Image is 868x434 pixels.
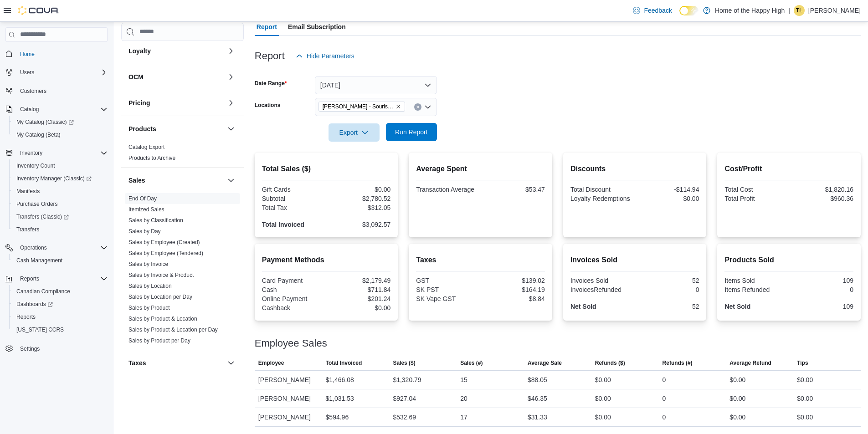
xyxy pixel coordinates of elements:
div: $1,031.53 [326,393,354,404]
span: Users [20,69,34,76]
h2: Products Sold [724,255,853,266]
span: Inventory Count [13,160,108,171]
span: Sales by Classification [128,217,183,224]
div: Transaction Average [416,186,478,193]
a: Products to Archive [128,155,175,161]
div: -$114.94 [637,186,699,193]
div: $88.05 [528,374,547,385]
input: Dark Mode [679,6,699,15]
button: My Catalog (Beta) [9,128,111,141]
span: Refunds (#) [663,359,693,367]
label: Locations [255,102,281,109]
a: Sales by Location per Day [128,294,192,300]
div: Total Discount [570,186,633,193]
span: Manifests [13,186,108,197]
span: Feedback [644,6,672,15]
button: Products [226,123,236,134]
button: Taxes [226,357,236,368]
span: Inventory Count [16,162,55,169]
button: Manifests [9,185,111,198]
button: Catalog [2,103,111,116]
span: Sales by Location [128,282,172,290]
button: [US_STATE] CCRS [9,323,111,336]
div: $1,466.08 [326,374,354,385]
div: 109 [791,303,853,310]
a: Sales by Product & Location [128,316,197,322]
button: Reports [9,311,111,323]
button: Pricing [226,97,236,108]
div: Gift Cards [262,186,324,193]
a: Manifests [13,186,43,197]
div: $8.84 [483,295,545,302]
span: Cash Management [16,257,62,264]
span: Employee [258,359,284,367]
div: $0.00 [797,393,813,404]
span: Hide Parameters [307,51,354,61]
div: Cash [262,286,324,293]
button: Users [2,66,111,79]
button: Purchase Orders [9,198,111,210]
a: Home [16,49,38,60]
button: Canadian Compliance [9,285,111,298]
div: 0 [663,374,666,385]
span: Manifests [16,188,40,195]
span: Average Sale [528,359,562,367]
div: $139.02 [483,277,545,284]
div: $711.84 [328,286,390,293]
h2: Invoices Sold [570,255,699,266]
span: Total Invoiced [326,359,362,367]
span: Report [257,18,277,36]
div: $1,820.16 [791,186,853,193]
a: Sales by Employee (Created) [128,239,200,245]
h3: Employee Sales [255,338,327,349]
div: $532.69 [393,412,416,423]
a: Sales by Product [128,305,170,311]
button: Loyalty [128,46,224,56]
h3: Loyalty [128,46,151,56]
div: $0.00 [729,374,745,385]
a: Sales by Day [128,228,161,235]
span: Sales by Employee (Tendered) [128,250,203,257]
button: Sales [128,176,224,185]
button: Export [329,123,380,142]
div: Card Payment [262,277,324,284]
span: Reports [13,311,108,322]
button: Home [2,47,111,61]
span: Customers [16,85,108,97]
img: Cova [18,6,59,15]
div: Tammy Lacharite [794,5,805,16]
span: Sales by Invoice [128,260,168,268]
span: Export [334,123,374,142]
a: Customers [16,86,50,97]
div: $46.35 [528,393,547,404]
span: Sales by Invoice & Product [128,271,194,279]
p: | [788,5,790,16]
span: Settings [20,345,40,352]
div: $2,780.52 [328,195,390,202]
h2: Total Sales ($) [262,163,391,174]
span: Settings [16,342,108,354]
div: $0.00 [637,195,699,202]
strong: Total Invoiced [262,221,304,228]
button: Customers [2,84,111,97]
button: Transfers [9,223,111,236]
span: Transfers (Classic) [16,213,69,220]
label: Date Range [255,80,287,87]
a: Itemized Sales [128,206,164,213]
button: OCM [128,72,224,82]
button: Operations [2,241,111,254]
button: Loyalty [226,46,236,56]
div: $312.05 [328,204,390,211]
span: TL [796,5,802,16]
a: Reports [13,311,39,322]
span: Average Refund [729,359,771,367]
a: [US_STATE] CCRS [13,324,67,335]
a: Feedback [629,1,675,20]
div: Total Cost [724,186,787,193]
div: GST [416,277,478,284]
button: Cash Management [9,254,111,267]
button: Sales [226,175,236,186]
h3: Pricing [128,98,150,107]
div: Items Refunded [724,286,787,293]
